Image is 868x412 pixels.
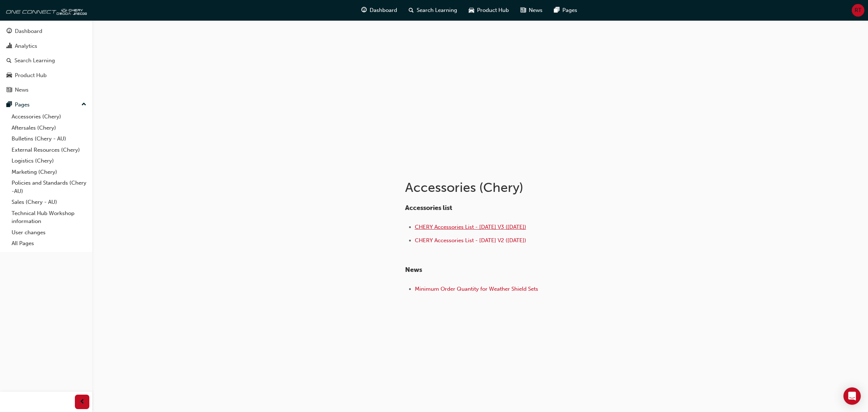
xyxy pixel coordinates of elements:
[3,54,89,67] a: Search Learning
[361,6,367,15] span: guage-icon
[9,197,89,208] a: Sales (Chery - AU)
[81,100,86,109] span: up-icon
[405,204,452,212] span: Accessories list
[417,6,457,14] span: Search Learning
[405,180,642,196] h1: Accessories (Chery)
[3,83,89,97] a: News
[7,102,12,108] span: pages-icon
[3,23,89,98] button: DashboardAnalyticsSearch LearningProduct HubNews
[843,387,861,405] div: Open Intercom Messenger
[9,227,89,238] a: User changes
[477,6,509,14] span: Product Hub
[852,4,864,17] button: RT
[15,101,30,109] div: Pages
[15,71,47,80] div: Product Hub
[80,398,85,407] span: prev-icon
[520,6,526,15] span: news-icon
[15,42,37,50] div: Analytics
[415,237,526,244] a: CHERY Accessories List - [DATE] V2 ([DATE])
[463,3,515,18] a: car-iconProduct Hub
[515,3,548,18] a: news-iconNews
[9,167,89,178] a: Marketing (Chery)
[9,155,89,167] a: Logistics (Chery)
[415,286,538,292] a: Minimum Order Quantity for Weather Shield Sets
[3,25,89,38] a: Dashboard
[9,111,89,122] a: Accessories (Chery)
[14,56,55,65] div: Search Learning
[9,208,89,227] a: Technical Hub Workshop information
[469,6,474,15] span: car-icon
[405,266,422,274] span: News
[415,224,526,230] a: CHERY Accessories List - [DATE] V3 ([DATE])
[7,58,12,64] span: search-icon
[7,28,12,35] span: guage-icon
[562,6,577,14] span: Pages
[9,144,89,156] a: External Resources (Chery)
[7,43,12,50] span: chart-icon
[3,69,89,82] a: Product Hub
[356,3,403,18] a: guage-iconDashboard
[9,238,89,249] a: All Pages
[15,86,29,94] div: News
[9,122,89,134] a: Aftersales (Chery)
[3,39,89,53] a: Analytics
[9,133,89,144] a: Bulletins (Chery - AU)
[9,177,89,197] a: Policies and Standards (Chery -AU)
[4,3,87,17] img: oneconnect
[403,3,463,18] a: search-iconSearch Learning
[7,72,12,79] span: car-icon
[7,87,12,93] span: news-icon
[529,6,542,14] span: News
[3,98,89,112] button: Pages
[554,6,559,15] span: pages-icon
[15,27,42,35] div: Dashboard
[855,6,861,14] span: RT
[548,3,583,18] a: pages-iconPages
[409,6,414,15] span: search-icon
[370,6,397,14] span: Dashboard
